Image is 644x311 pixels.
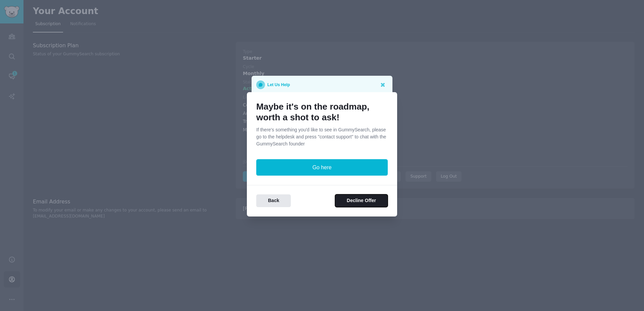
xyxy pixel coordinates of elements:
button: Decline Offer [335,194,388,207]
p: If there's something you'd like to see in GummySearch, please go to the helpdesk and press "conta... [256,126,388,147]
button: Back [256,194,291,207]
p: Let Us Help [267,80,290,89]
h1: Maybe it's on the roadmap, worth a shot to ask! [256,102,388,123]
button: Go here [256,159,388,176]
